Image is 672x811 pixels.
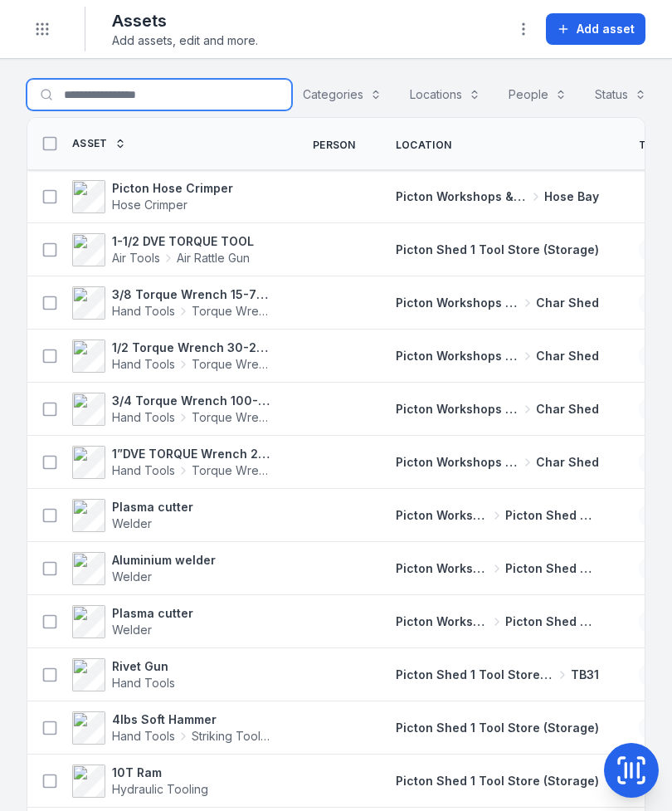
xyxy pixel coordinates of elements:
[396,188,528,205] span: Picton Workshops & Bays
[112,516,152,530] span: Welder
[112,658,175,675] strong: Rivet Gun
[72,552,216,585] a: Aluminium welderWelder
[396,242,599,256] span: Picton Shed 1 Tool Store (Storage)
[112,623,152,637] span: Welder
[112,356,175,373] span: Hand Tools
[396,560,489,577] span: Picton Workshops & Bays
[396,507,489,524] span: Picton Workshops & Bays
[72,233,254,266] a: 1-1/2 DVE TORQUE TOOLAir ToolsAir Rattle Gun
[112,32,258,49] span: Add assets, edit and more.
[396,507,599,524] a: Picton Workshops & BaysPicton Shed 2 Fabrication Shop
[177,250,250,266] span: Air Rattle Gun
[396,667,554,683] span: Picton Shed 1 Tool Store (Storage)
[72,499,193,532] a: Plasma cutterWelder
[505,613,599,630] span: Picton Shed 2 Fabrication Shop
[112,9,258,32] h2: Assets
[396,139,451,152] span: Location
[544,188,599,205] span: Hose Bay
[72,180,233,213] a: Picton Hose CrimperHose Crimper
[112,180,233,197] strong: Picton Hose Crimper
[72,446,273,479] a: 1”DVE TORQUE Wrench 200-1000 ft/lbs 4572Hand ToolsTorque Wrench
[112,782,208,796] span: Hydraulic Tooling
[112,286,273,303] strong: 3/8 Torque Wrench 15-75 ft/lbs site box 2 4581
[536,348,599,364] span: Char Shed
[112,499,193,515] strong: Plasma cutter
[72,137,126,150] a: Asset
[396,242,599,258] a: Picton Shed 1 Tool Store (Storage)
[396,613,489,630] span: Picton Workshops & Bays
[112,409,175,426] span: Hand Tools
[72,658,175,691] a: Rivet GunHand Tools
[584,79,657,110] button: Status
[292,79,392,110] button: Categories
[396,454,599,471] a: Picton Workshops & BaysChar Shed
[396,720,599,736] a: Picton Shed 1 Tool Store (Storage)
[399,79,491,110] button: Locations
[112,250,160,266] span: Air Tools
[112,393,273,409] strong: 3/4 Torque Wrench 100-500 ft/lbs box 2 4575
[112,446,273,462] strong: 1”DVE TORQUE Wrench 200-1000 ft/lbs 4572
[498,79,577,110] button: People
[112,711,273,728] strong: 4lbs Soft Hammer
[192,303,273,320] span: Torque Wrench
[72,765,208,798] a: 10T RamHydraulic Tooling
[536,295,599,311] span: Char Shed
[546,13,645,45] button: Add asset
[396,774,599,788] span: Picton Shed 1 Tool Store (Storage)
[27,13,58,45] button: Toggle navigation
[112,765,208,781] strong: 10T Ram
[313,139,356,152] span: Person
[72,137,108,150] span: Asset
[536,454,599,471] span: Char Shed
[112,569,152,584] span: Welder
[72,605,193,638] a: Plasma cutterWelder
[396,188,599,205] a: Picton Workshops & BaysHose Bay
[112,462,175,479] span: Hand Tools
[112,605,193,622] strong: Plasma cutter
[396,348,519,364] span: Picton Workshops & Bays
[396,454,519,471] span: Picton Workshops & Bays
[192,356,273,373] span: Torque Wrench
[112,552,216,569] strong: Aluminium welder
[505,560,599,577] span: Picton Shed 2 Fabrication Shop
[577,21,635,37] span: Add asset
[396,401,519,418] span: Picton Workshops & Bays
[396,773,599,789] a: Picton Shed 1 Tool Store (Storage)
[396,295,519,311] span: Picton Workshops & Bays
[112,303,175,320] span: Hand Tools
[192,728,273,745] span: Striking Tools / Hammers
[72,393,273,426] a: 3/4 Torque Wrench 100-500 ft/lbs box 2 4575Hand ToolsTorque Wrench
[396,348,599,364] a: Picton Workshops & BaysChar Shed
[192,409,273,426] span: Torque Wrench
[112,340,273,356] strong: 1/2 Torque Wrench 30-250 ft/lbs site box 2 4579
[396,721,599,735] span: Picton Shed 1 Tool Store (Storage)
[571,667,599,683] span: TB31
[396,667,599,683] a: Picton Shed 1 Tool Store (Storage)TB31
[192,462,273,479] span: Torque Wrench
[396,401,599,418] a: Picton Workshops & BaysChar Shed
[112,676,175,690] span: Hand Tools
[112,728,175,745] span: Hand Tools
[72,340,273,373] a: 1/2 Torque Wrench 30-250 ft/lbs site box 2 4579Hand ToolsTorque Wrench
[396,613,599,630] a: Picton Workshops & BaysPicton Shed 2 Fabrication Shop
[72,286,273,320] a: 3/8 Torque Wrench 15-75 ft/lbs site box 2 4581Hand ToolsTorque Wrench
[639,139,661,152] span: Tag
[396,560,599,577] a: Picton Workshops & BaysPicton Shed 2 Fabrication Shop
[72,711,273,745] a: 4lbs Soft HammerHand ToolsStriking Tools / Hammers
[112,198,187,212] span: Hose Crimper
[112,233,254,250] strong: 1-1/2 DVE TORQUE TOOL
[536,401,599,418] span: Char Shed
[396,295,599,311] a: Picton Workshops & BaysChar Shed
[505,507,599,524] span: Picton Shed 2 Fabrication Shop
